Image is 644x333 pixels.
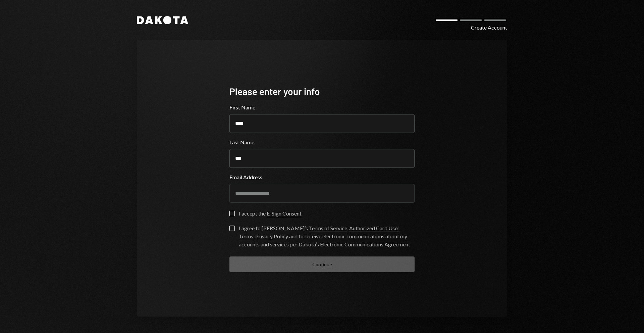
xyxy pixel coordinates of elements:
label: Email Address [229,173,415,181]
a: Privacy Policy [255,233,288,240]
a: E-Sign Consent [267,210,302,217]
div: Please enter your info [229,85,415,98]
label: First Name [229,103,415,111]
a: Terms of Service [309,225,347,232]
label: Last Name [229,138,415,146]
div: Create Account [471,23,507,32]
div: I accept the [239,209,302,218]
button: I accept the E-Sign Consent [229,211,235,216]
a: Authorized Card User Terms [239,225,399,240]
div: I agree to [PERSON_NAME]’s , , and to receive electronic communications about my accounts and ser... [239,224,415,248]
button: I agree to [PERSON_NAME]’s Terms of Service, Authorized Card User Terms, Privacy Policy and to re... [229,226,235,231]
